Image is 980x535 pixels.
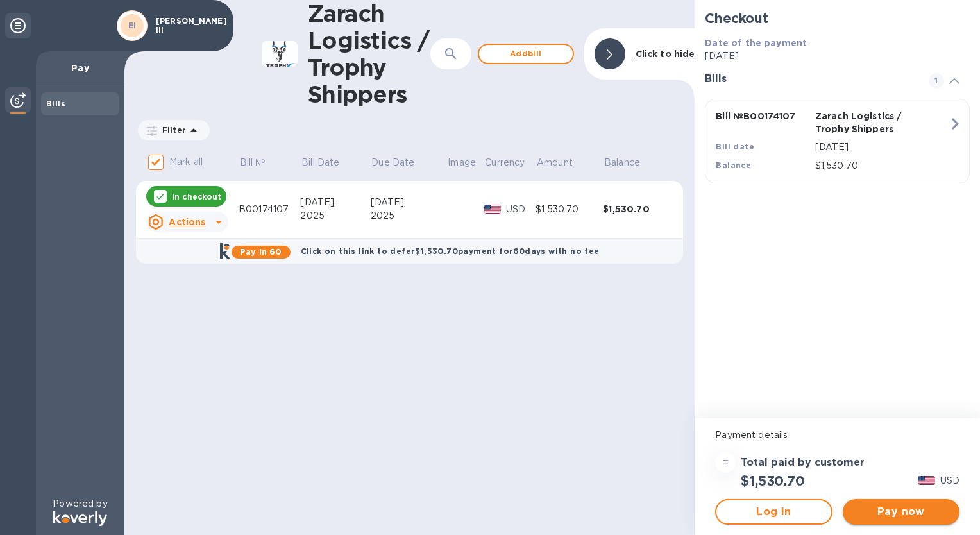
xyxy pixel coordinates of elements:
b: Bills [46,99,65,108]
h2: $1,530.70 [741,473,804,489]
div: [DATE], [300,196,370,209]
p: Pay [46,62,114,74]
div: [DATE], [371,196,447,209]
p: [DATE] [815,140,949,154]
p: [DATE] [705,49,970,63]
img: Logo [53,511,107,526]
p: Bill № B00174107 [716,110,809,123]
b: Pay in 60 [240,247,282,257]
div: B00174107 [239,203,300,216]
img: USD [484,205,502,214]
p: [PERSON_NAME] III [156,17,220,35]
h3: Total paid by customer [741,457,865,469]
p: $1,530.70 [815,159,949,173]
button: Log in [715,499,832,525]
span: Amount [537,156,589,169]
b: EI [128,21,137,30]
p: Powered by [53,497,107,511]
p: USD [506,203,536,216]
h2: Checkout [705,10,970,26]
div: = [715,452,736,473]
p: Mark all [169,155,203,169]
p: Filter [157,124,186,135]
u: Actions [169,217,205,227]
b: Click on this link to defer $1,530.70 payment for 60 days with no fee [301,246,600,256]
p: Zarach Logistics / Trophy Shippers [815,110,909,135]
span: Balance [604,156,657,169]
div: 2025 [371,209,447,223]
p: In checkout [172,191,221,202]
span: Add bill [489,46,562,62]
p: Currency [485,156,525,169]
button: Addbill [478,44,574,64]
p: Bill № [240,156,266,169]
b: Click to hide [636,49,695,59]
h3: Bills [705,73,913,85]
p: Amount [537,156,573,169]
b: Date of the payment [705,38,807,48]
span: Pay now [853,504,949,520]
p: Balance [604,156,640,169]
span: Bill № [240,156,283,169]
span: Due Date [371,156,431,169]
p: Image [448,156,476,169]
div: $1,530.70 [536,203,603,216]
p: Bill Date [301,156,339,169]
div: 2025 [300,209,370,223]
p: Payment details [715,429,959,442]
span: Log in [727,504,820,520]
div: $1,530.70 [603,203,670,216]
button: Bill №B00174107Zarach Logistics / Trophy ShippersBill date[DATE]Balance$1,530.70 [705,99,970,183]
span: Bill Date [301,156,356,169]
span: 1 [929,73,944,89]
img: USD [918,476,935,485]
p: Due Date [371,156,414,169]
button: Pay now [843,499,959,525]
b: Bill date [716,142,754,151]
p: USD [940,474,959,488]
b: Balance [716,160,751,170]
